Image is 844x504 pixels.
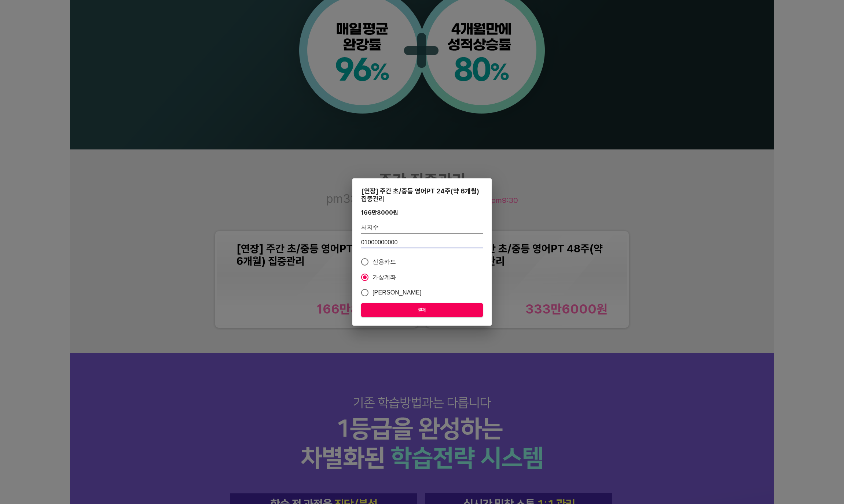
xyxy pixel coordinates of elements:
[373,288,422,297] span: [PERSON_NAME]
[361,222,483,234] input: 학생 이름
[361,209,398,216] div: 166만8000 원
[373,257,396,266] span: 신용카드
[361,187,483,203] div: [연장] 주간 초/중등 영어PT 24주(약 6개월) 집중관리
[361,303,483,317] button: 결제
[373,273,396,282] span: 가상계좌
[361,237,483,248] input: 학생 연락처
[367,305,477,315] span: 결제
